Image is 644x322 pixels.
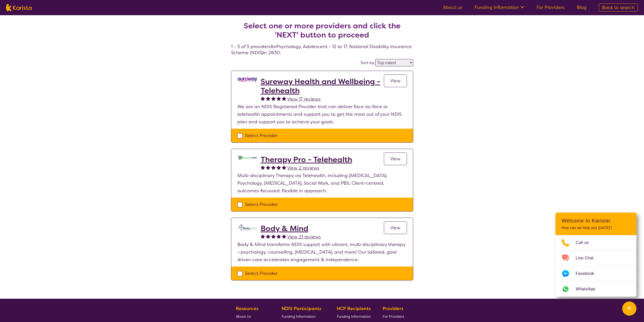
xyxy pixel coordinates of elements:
[555,281,636,297] a: Web link opens in a new tab.
[237,77,258,82] img: vgwqq8bzw4bddvbx0uac.png
[383,314,404,319] span: For Providers
[384,153,407,165] a: View
[277,165,281,169] img: fullstar
[266,234,270,238] img: fullstar
[236,314,251,319] span: About Us
[282,306,321,312] b: NDIS Participants
[576,270,600,277] span: Facebook
[237,21,407,40] h2: Select one or more providers and click the 'NEXT' button to proceed
[337,312,371,320] a: Funding Information
[384,221,407,234] a: View
[337,306,371,312] b: HCP Recipients
[271,234,276,238] img: fullstar
[287,233,321,241] a: View 21 reviews
[261,77,384,95] a: Sureway Health and Wellbeing - Telehealth
[231,9,413,56] h4: 1 - 3 of 3 providers for Psychology , Adolescent - 12 to 17 , National Disability Insurance Schem...
[266,96,270,101] img: fullstar
[266,165,270,169] img: fullstar
[282,312,325,320] a: Funding Information
[287,165,319,171] span: View 2 reviews
[237,172,407,195] p: Multi-disciplinary Therapy via Telehealth, including [MEDICAL_DATA], Psychology, [MEDICAL_DATA], ...
[282,234,286,238] img: fullstar
[576,239,595,247] span: Call us
[261,96,265,101] img: fullstar
[383,312,406,320] a: For Providers
[287,234,321,240] span: View 21 reviews
[236,306,258,312] b: Resources
[287,95,321,103] a: View 17 reviews
[599,4,638,12] a: Back to search
[236,312,270,320] a: About Us
[383,306,403,312] b: Providers
[277,96,281,101] img: fullstar
[261,165,265,169] img: fullstar
[261,155,352,164] a: Therapy Pro - Telehealth
[577,4,587,10] a: Blog
[261,234,265,238] img: fullstar
[562,218,630,224] h2: Welcome to Karista!
[474,4,524,10] a: Funding Information
[237,103,407,126] p: We are an NDIS Registered Provider that can deliver face-to-face or telehealth appointments and s...
[555,235,636,297] ul: Choose channel
[390,78,401,84] span: View
[555,213,636,297] div: Channel Menu
[282,314,316,319] span: Funding Information
[271,96,276,101] img: fullstar
[261,224,321,233] a: Body & Mind
[576,285,601,293] span: WhatsApp
[576,254,600,262] span: Live Chat
[237,155,258,161] img: lehxprcbtunjcwin5sb4.jpg
[536,4,565,10] a: For Providers
[237,224,258,231] img: qmpolprhjdhzpcuekzqg.svg
[443,4,462,10] a: About us
[390,156,401,162] span: View
[282,96,286,101] img: fullstar
[287,164,319,172] a: View 2 reviews
[337,314,371,319] span: Funding Information
[287,96,321,102] span: View 17 reviews
[6,4,32,11] img: Karista logo
[282,165,286,169] img: fullstar
[622,301,636,316] button: Channel Menu
[237,241,407,263] p: Body & Mind transforms NDIS support with vibrant, multi-disciplinary therapy—psychology, counsell...
[384,74,407,87] a: View
[562,226,630,230] p: How can we help you [DATE]?
[361,60,375,65] label: Sort by:
[390,225,401,231] span: View
[602,5,635,11] span: Back to search
[271,165,276,169] img: fullstar
[277,234,281,238] img: fullstar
